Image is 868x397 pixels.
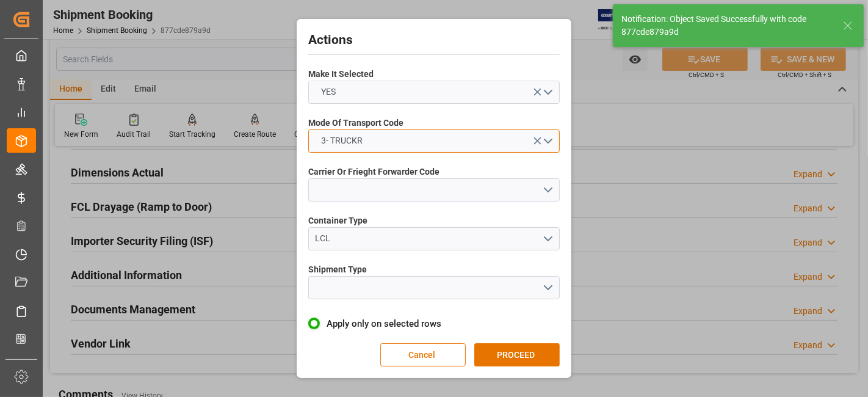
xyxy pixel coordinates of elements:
button: Cancel [380,343,466,366]
div: LCL [316,232,543,245]
span: YES [316,86,342,98]
button: PROCEED [474,343,560,366]
div: Notification: Object Saved Successfully with code 877cde879a9d [621,13,831,38]
button: open menu [308,178,560,202]
span: 3- TRUCKR [316,134,369,147]
span: Carrier Or Frieght Forwarder Code [308,166,439,178]
button: open menu [308,227,560,250]
span: Container Type [308,214,367,227]
h2: Actions [308,31,560,50]
span: Shipment Type [308,263,367,276]
label: Apply only on selected rows [308,316,560,331]
button: open menu [308,276,560,299]
button: open menu [308,81,560,104]
span: Make It Selected [308,68,374,81]
button: open menu [308,129,560,153]
span: Mode Of Transport Code [308,117,403,129]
